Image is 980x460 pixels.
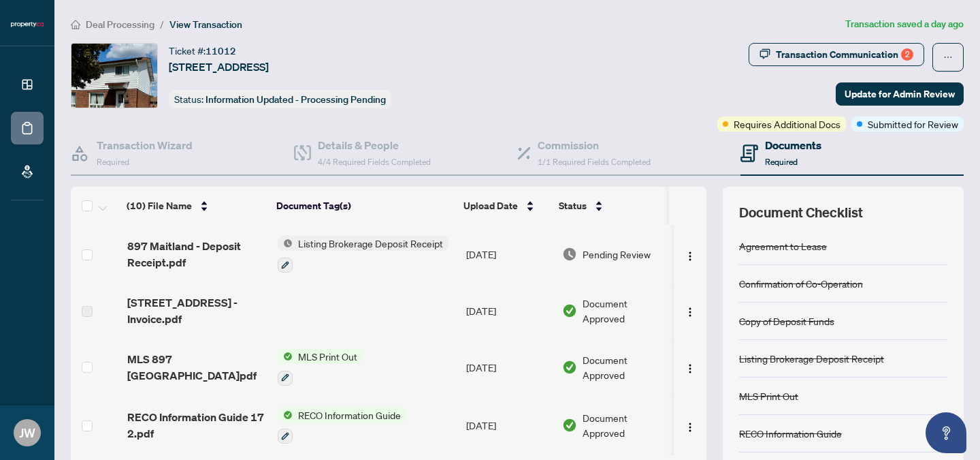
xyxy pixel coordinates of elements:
span: 11012 [206,45,236,57]
button: Transaction Communication2 [749,43,924,66]
span: Document Approved [583,352,668,382]
button: Update for Admin Review [836,82,964,106]
span: Information Updated - Processing Pending [206,93,386,106]
span: Upload Date [463,198,518,213]
button: Logo [679,414,701,436]
span: Update for Admin Review [845,83,955,105]
img: Status Icon [278,349,293,364]
span: 4/4 Required Fields Completed [318,157,431,167]
span: Pending Review [583,247,651,262]
button: Logo [679,356,701,378]
img: logo [11,20,44,29]
span: Listing Brokerage Deposit Receipt [293,236,448,251]
span: ellipsis [943,52,953,62]
img: Logo [685,307,696,318]
div: Agreement to Lease [739,239,827,254]
div: Status: [169,90,391,108]
span: Document Checklist [739,203,863,222]
div: Copy of Deposit Funds [739,313,834,328]
th: Document Tag(s) [271,187,458,225]
div: RECO Information Guide [739,426,842,441]
span: JW [19,423,35,442]
article: Transaction saved a day ago [845,16,964,32]
th: (10) File Name [121,187,271,225]
span: Required [765,157,798,167]
div: Ticket #: [169,43,236,59]
div: Confirmation of Co-Operation [739,276,863,291]
button: Logo [679,300,701,322]
span: Required [97,157,129,167]
h4: Details & People [318,137,431,153]
img: Logo [685,363,696,374]
span: (10) File Name [127,198,192,213]
img: Status Icon [278,408,293,423]
div: 2 [901,48,913,61]
h4: Commission [538,137,651,153]
span: MLS Print Out [293,349,363,364]
div: Transaction Communication [776,44,913,65]
span: 1/1 Required Fields Completed [538,157,651,167]
td: [DATE] [461,397,557,455]
div: Listing Brokerage Deposit Receipt [739,351,884,366]
span: [STREET_ADDRESS] [169,59,269,75]
td: [DATE] [461,338,557,397]
button: Status IconRECO Information Guide [278,408,406,444]
button: Status IconListing Brokerage Deposit Receipt [278,236,448,273]
img: Logo [685,251,696,262]
span: Requires Additional Docs [734,117,840,132]
img: Status Icon [278,236,293,251]
button: Open asap [926,412,966,453]
th: Upload Date [458,187,553,225]
th: Status [553,187,669,225]
td: [DATE] [461,225,557,283]
img: Document Status [562,418,577,433]
h4: Documents [765,137,821,153]
span: MLS 897 [GEOGRAPHIC_DATA]pdf [127,351,267,384]
span: Deal Processing [86,18,154,31]
img: IMG-X12394052_1.jpg [71,44,157,108]
td: [DATE] [461,283,557,338]
img: Logo [685,422,696,433]
span: Submitted for Review [868,117,958,132]
span: Document Approved [583,296,668,326]
img: Document Status [562,303,577,318]
button: Status IconMLS Print Out [278,349,363,386]
button: Logo [679,243,701,265]
span: Status [559,198,587,213]
span: Document Approved [583,410,668,440]
span: RECO Information Guide [293,408,406,423]
div: MLS Print Out [739,388,798,403]
span: 897 Maitland - Deposit Receipt.pdf [127,238,267,271]
h4: Transaction Wizard [97,137,193,153]
span: RECO Information Guide 17 2.pdf [127,409,267,442]
li: / [160,16,164,32]
img: Document Status [562,360,577,375]
span: [STREET_ADDRESS] - Invoice.pdf [127,294,267,327]
img: Document Status [562,247,577,262]
span: home [71,20,80,29]
span: View Transaction [169,18,242,31]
